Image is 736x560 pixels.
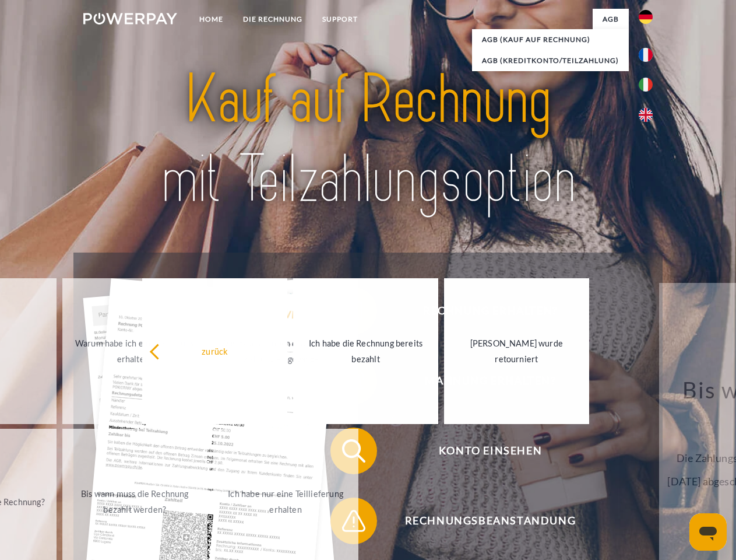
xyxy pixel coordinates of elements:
[111,56,625,223] img: title-powerpay_de.svg
[639,48,653,62] img: fr
[149,343,280,359] div: zurück
[639,10,653,24] img: de
[83,13,177,24] img: logo-powerpay-white.svg
[330,498,633,544] button: Rechnungsbeanstandung
[189,9,233,30] a: Home
[639,78,653,92] img: it
[69,335,200,367] div: Warum habe ich eine Rechnung erhalten?
[330,428,633,474] button: Konto einsehen
[639,108,653,122] img: en
[472,50,629,71] a: AGB (Kreditkonto/Teilzahlung)
[347,428,633,474] span: Konto einsehen
[233,9,312,30] a: DIE RECHNUNG
[69,486,200,517] div: Bis wann muss die Rechnung bezahlt werden?
[220,486,351,517] div: Ich habe nur eine Teillieferung erhalten
[593,9,629,30] a: agb
[300,335,431,367] div: Ich habe die Rechnung bereits bezahlt
[312,9,368,30] a: SUPPORT
[689,513,727,551] iframe: Schaltfläche zum Öffnen des Messaging-Fensters
[347,498,633,544] span: Rechnungsbeanstandung
[451,335,582,367] div: [PERSON_NAME] wurde retourniert
[472,29,629,50] a: AGB (Kauf auf Rechnung)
